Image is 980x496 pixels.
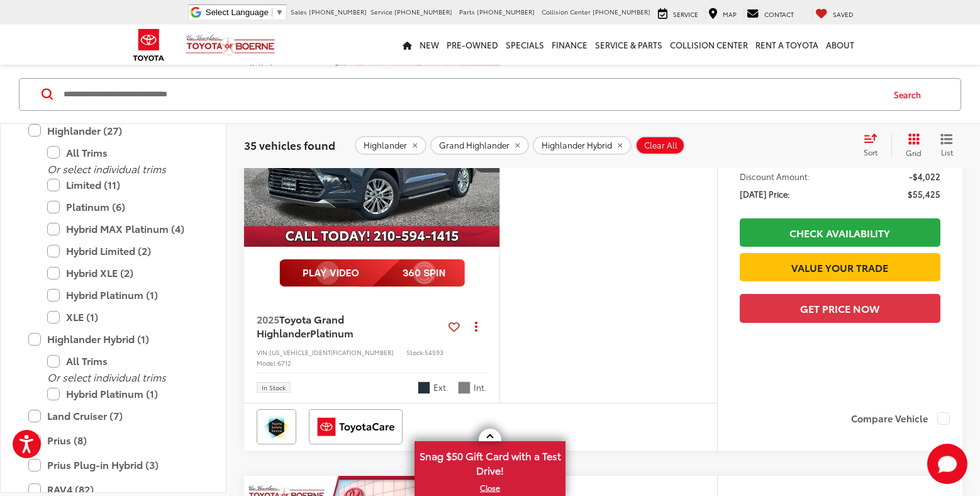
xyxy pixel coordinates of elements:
span: Select Language [206,8,269,17]
span: [US_VEHICLE_IDENTIFICATION_NUMBER] [269,347,394,357]
label: Hybrid MAX Platinum (4) [47,218,198,240]
label: Prius (8) [28,429,198,451]
span: Contact [764,9,794,19]
a: Collision Center [666,25,752,65]
label: Hybrid XLE (2) [47,262,198,284]
button: List View [931,133,962,158]
label: Highlander (27) [28,119,198,141]
span: Clear All [644,140,677,150]
span: In Stock [262,385,286,391]
span: 6712 [277,358,291,368]
a: Specials [502,25,548,65]
a: Rent a Toyota [752,25,822,65]
span: Map [723,9,737,19]
span: VIN: [257,347,269,357]
span: $55,425 [908,188,940,200]
button: Toggle Chat Window [927,444,967,484]
button: Grid View [891,133,931,158]
span: Toyota Grand Highlander [257,312,344,340]
span: Saved [833,9,854,19]
span: [PHONE_NUMBER] [477,7,535,16]
a: Contact [743,7,797,20]
button: Select sort value [857,133,891,158]
button: remove Highlander%20Hybrid [533,136,632,155]
label: All Trims [47,350,198,372]
label: Limited (11) [47,174,198,196]
span: dropdown dots [475,321,477,331]
span: Model: [257,358,277,368]
a: Value Your Trade [740,253,940,281]
img: Toyota [125,25,172,65]
span: Ext. [433,381,448,393]
span: Sort [864,147,877,157]
span: [PHONE_NUMBER] [309,7,367,16]
span: Service [370,7,393,16]
span: ​ [272,8,272,17]
span: -$4,022 [909,170,940,183]
svg: Start Chat [927,444,967,484]
span: Discount Amount: [740,170,810,183]
img: Vic Vaughan Toyota of Boerne [186,34,276,56]
label: Compare Vehicle [851,412,950,425]
label: Hybrid Platinum (1) [47,284,198,306]
a: Check Availability [740,218,940,247]
span: ▼ [276,8,284,17]
span: Grand Highlander [439,140,509,150]
label: Platinum (6) [47,196,198,218]
input: Search by Make, Model, or Keyword [62,79,882,110]
button: remove Grand%20Highlander [430,136,529,155]
label: Land Cruiser (7) [28,405,198,427]
span: Light Gray Leather [458,381,471,394]
span: Service [673,9,698,19]
a: Service [655,7,701,20]
a: My Saved Vehicles [812,7,857,20]
span: [PHONE_NUMBER] [394,7,452,16]
span: Highlander Hybrid [542,140,612,150]
img: Toyota Safety Sense Vic Vaughan Toyota of Boerne Boerne TX [259,412,294,442]
a: Map [705,7,740,20]
a: About [822,25,858,65]
span: 2025 [257,312,279,326]
label: Hybrid Limited (2) [47,240,198,262]
a: Pre-Owned [443,25,502,65]
span: List [940,147,953,157]
img: ToyotaCare Vic Vaughan Toyota of Boerne Boerne TX [311,412,400,442]
a: Home [399,25,416,65]
label: Hybrid Platinum (1) [47,383,198,405]
span: Collision Center [542,7,591,16]
button: remove Highlander [355,136,426,155]
span: Snag $50 Gift Card with a Test Drive! [416,442,564,481]
button: Get Price Now [740,294,940,322]
img: full motion video [279,259,465,287]
span: [PHONE_NUMBER] [593,7,650,16]
button: Clear All [635,136,685,155]
i: Or select individual trims [47,369,166,384]
span: Platinum [310,325,354,340]
label: Highlander Hybrid (1) [28,328,198,350]
a: Finance [548,25,591,65]
button: Actions [465,315,487,337]
span: Int. [474,381,487,393]
label: XLE (1) [47,306,198,328]
span: Grid [906,147,922,158]
button: Search [882,79,939,110]
label: Prius Plug-in Hybrid (3) [28,454,198,476]
a: 2025Toyota Grand HighlanderPlatinum [257,312,443,341]
span: Parts [459,7,475,16]
span: Storm Cloud [418,381,430,394]
a: Service & Parts: Opens in a new tab [591,25,666,65]
span: Sales [291,7,307,16]
span: Highlander [364,140,407,150]
i: Or select individual trims [47,161,166,175]
span: Stock: [406,347,425,357]
a: New [416,25,443,65]
span: [DATE] Price: [740,188,790,200]
span: 54593 [425,347,443,357]
label: All Trims [47,141,198,163]
span: 35 vehicles found [244,137,335,152]
a: Select Language​ [206,8,284,17]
